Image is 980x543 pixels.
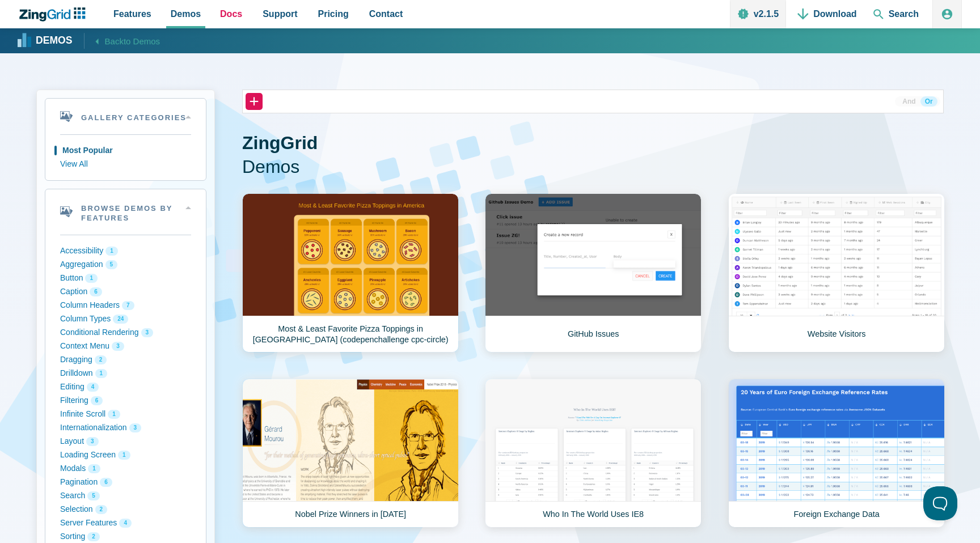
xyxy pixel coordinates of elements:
span: Support [263,6,297,22]
span: Pricing [318,6,349,22]
button: Filtering 6 [60,394,191,408]
span: Contact [369,6,403,22]
button: View All [60,158,191,171]
button: Most Popular [60,144,191,158]
button: Aggregation 5 [60,258,191,271]
button: Server Features 4 [60,516,191,530]
span: Back [105,34,160,48]
button: Button 1 [60,271,191,285]
span: to Demos [124,36,160,46]
button: Loading Screen 1 [60,448,191,462]
a: GitHub Issues [485,193,702,353]
button: Editing 4 [60,380,191,394]
a: Backto Demos [84,33,160,48]
span: Features [113,6,151,22]
summary: Browse Demos By Features [45,189,206,235]
span: Docs [220,6,242,22]
a: Who In The World Uses IE8 [485,379,702,528]
strong: Demos [36,36,73,46]
button: Dragging 2 [60,353,191,367]
button: Infinite Scroll 1 [60,408,191,421]
a: Website Visitors [728,193,945,353]
button: + [246,93,263,110]
button: Column Types 24 [60,312,191,326]
span: Demos [171,6,201,22]
button: Internationalization 3 [60,421,191,435]
button: Search 5 [60,489,191,503]
button: Context Menu 3 [60,340,191,353]
button: Selection 2 [60,503,191,516]
a: Most & Least Favorite Pizza Toppings in [GEOGRAPHIC_DATA] (codepenchallenge cpc-circle) [242,193,459,353]
button: Caption 6 [60,285,191,299]
button: Conditional Rendering 3 [60,326,191,340]
button: Or [920,96,937,107]
a: Demos [19,32,73,49]
summary: Gallery Categories [45,99,206,134]
span: Demos [242,155,944,179]
button: And [898,96,920,107]
a: Nobel Prize Winners in [DATE] [242,379,459,528]
button: Column Headers 7 [60,299,191,312]
button: Layout 3 [60,435,191,448]
button: Pagination 6 [60,476,191,489]
a: ZingChart Logo. Click to return to the homepage [18,7,91,22]
button: Drilldown 1 [60,367,191,380]
button: Modals 1 [60,462,191,476]
iframe: Help Scout Beacon - Open [923,486,957,520]
button: Accessibility 1 [60,244,191,258]
strong: ZingGrid [242,133,318,153]
a: Foreign Exchange Data [728,379,945,528]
